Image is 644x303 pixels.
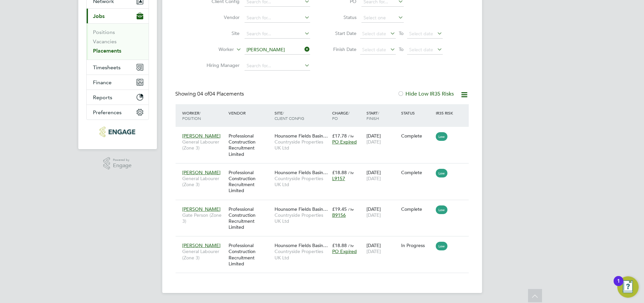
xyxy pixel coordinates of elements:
[227,166,273,197] div: Professional Construction Recruitment Limited
[401,169,432,175] div: Complete
[362,47,386,53] span: Select date
[409,47,433,53] span: Select date
[93,64,121,71] span: Timesheets
[332,139,357,145] span: PO Expired
[617,281,620,290] div: 1
[275,242,328,248] span: Hounsome Fields Basin…
[181,107,227,124] div: Worker
[227,203,273,234] div: Professional Construction Recruitment Limited
[87,60,149,75] button: Timesheets
[181,129,469,135] a: [PERSON_NAME]General Labourer (Zone 3)Professional Construction Recruitment LimitedHounsome Field...
[183,175,225,187] span: General Labourer (Zone 3)
[87,75,149,90] button: Finance
[399,107,434,119] div: Status
[332,110,349,121] span: / PO
[409,31,433,37] span: Select date
[332,169,347,175] span: £18.88
[93,13,105,19] span: Jobs
[361,13,404,23] input: Select one
[227,107,273,119] div: Vendor
[275,139,329,151] span: Countryside Properties UK Ltd
[401,133,432,139] div: Complete
[327,14,357,20] label: Status
[245,61,310,71] input: Search for...
[617,276,639,298] button: Open Resource Center, 1 new notification
[273,107,330,124] div: Site
[245,13,310,23] input: Search for...
[103,157,132,170] a: Powered byEngage
[183,206,221,212] span: [PERSON_NAME]
[176,91,246,98] div: Showing
[93,29,115,35] a: Positions
[366,212,381,218] span: [DATE]
[113,157,132,163] span: Powered by
[196,46,234,53] label: Worker
[183,110,201,121] span: / Position
[365,130,399,148] div: [DATE]
[275,212,329,224] span: Countryside Properties UK Ltd
[113,163,132,168] span: Engage
[366,175,381,181] span: [DATE]
[332,206,347,212] span: £19.45
[87,23,149,60] div: Jobs
[332,133,347,139] span: £17.78
[183,242,221,248] span: [PERSON_NAME]
[327,30,357,36] label: Start Date
[401,206,432,212] div: Complete
[275,133,328,139] span: Hounsome Fields Basin…
[93,94,113,101] span: Reports
[366,248,381,254] span: [DATE]
[183,212,225,224] span: Gate Person (Zone 3)
[434,107,457,119] div: IR35 Risk
[275,206,328,212] span: Hounsome Fields Basin…
[397,29,406,38] span: To
[397,45,406,54] span: To
[245,45,310,55] input: Search for...
[245,29,310,39] input: Search for...
[227,130,273,160] div: Professional Construction Recruitment Limited
[348,207,354,212] span: / hr
[366,139,381,145] span: [DATE]
[365,203,399,221] div: [DATE]
[348,170,354,175] span: / hr
[183,248,225,260] span: General Labourer (Zone 3)
[348,243,354,248] span: / hr
[202,30,240,36] label: Site
[183,133,221,139] span: [PERSON_NAME]
[227,239,273,270] div: Professional Construction Recruitment Limited
[202,62,240,68] label: Hiring Manager
[87,90,149,105] button: Reports
[365,107,399,124] div: Start
[87,9,149,23] button: Jobs
[183,169,221,175] span: [PERSON_NAME]
[93,38,117,45] a: Vacancies
[327,46,357,52] label: Finish Date
[93,48,122,54] a: Placements
[275,248,329,260] span: Countryside Properties UK Ltd
[181,166,469,171] a: [PERSON_NAME]General Labourer (Zone 3)Professional Construction Recruitment LimitedHounsome Field...
[183,139,225,151] span: General Labourer (Zone 3)
[275,175,329,187] span: Countryside Properties UK Ltd
[332,242,347,248] span: £18.88
[93,79,112,86] span: Finance
[100,127,135,137] img: pcrnet-logo-retina.png
[330,107,365,124] div: Charge
[332,175,345,181] span: L9157
[87,105,149,120] button: Preferences
[202,14,240,20] label: Vendor
[365,239,399,258] div: [DATE]
[401,242,432,248] div: In Progress
[275,110,304,121] span: / Client Config
[275,169,328,175] span: Hounsome Fields Basin…
[198,91,244,97] span: 04 Placements
[332,212,346,218] span: B9156
[86,127,149,137] a: Go to home page
[362,31,386,37] span: Select date
[332,248,357,254] span: PO Expired
[198,91,210,97] span: 04 of
[365,166,399,185] div: [DATE]
[398,91,454,97] label: Hide Low IR35 Risks
[181,202,469,208] a: [PERSON_NAME]Gate Person (Zone 3)Professional Construction Recruitment LimitedHounsome Fields Bas...
[436,169,447,177] span: Low
[366,110,379,121] span: / Finish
